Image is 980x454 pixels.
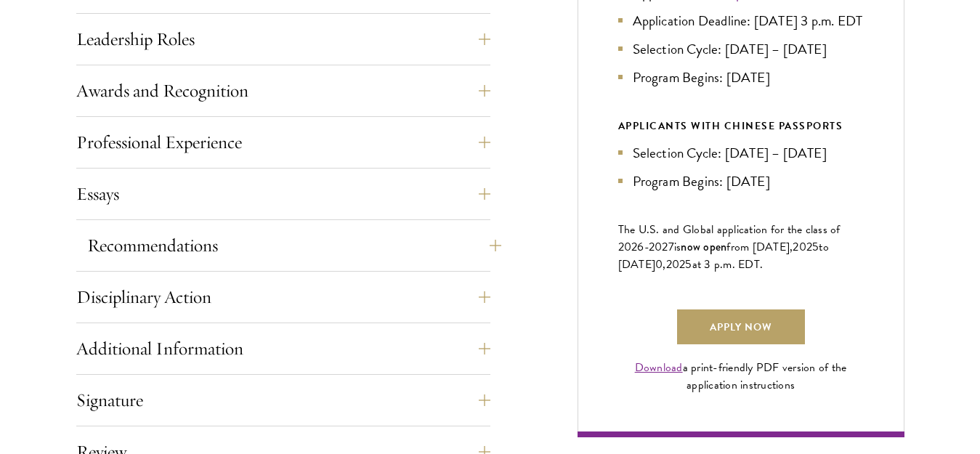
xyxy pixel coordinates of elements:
span: 5 [685,256,692,273]
li: Application Deadline: [DATE] 3 p.m. EDT [618,10,864,31]
span: is [674,238,681,256]
button: Leadership Roles [76,22,490,57]
button: Professional Experience [76,125,490,160]
a: Apply Now [677,309,805,344]
span: 202 [666,256,686,273]
span: to [DATE] [618,238,829,273]
span: now open [681,238,726,255]
button: Recommendations [87,228,501,263]
button: Awards and Recognition [76,73,490,108]
span: -202 [644,238,668,256]
div: a print-friendly PDF version of the application instructions [618,359,864,394]
span: 5 [812,238,819,256]
button: Essays [76,177,490,211]
button: Disciplinary Action [76,280,490,315]
span: 6 [637,238,644,256]
li: Selection Cycle: [DATE] – [DATE] [618,38,864,60]
a: Download [635,359,683,376]
button: Signature [76,383,490,418]
span: at 3 p.m. EDT. [692,256,764,273]
span: The U.S. and Global application for the class of 202 [618,221,841,256]
span: 202 [793,238,812,256]
span: 7 [668,238,674,256]
span: , [663,256,665,273]
li: Selection Cycle: [DATE] – [DATE] [618,142,864,163]
li: Program Begins: [DATE] [618,67,864,88]
div: APPLICANTS WITH CHINESE PASSPORTS [618,117,864,135]
button: Additional Information [76,331,490,366]
span: from [DATE], [726,238,793,256]
li: Program Begins: [DATE] [618,171,864,192]
span: 0 [655,256,663,273]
